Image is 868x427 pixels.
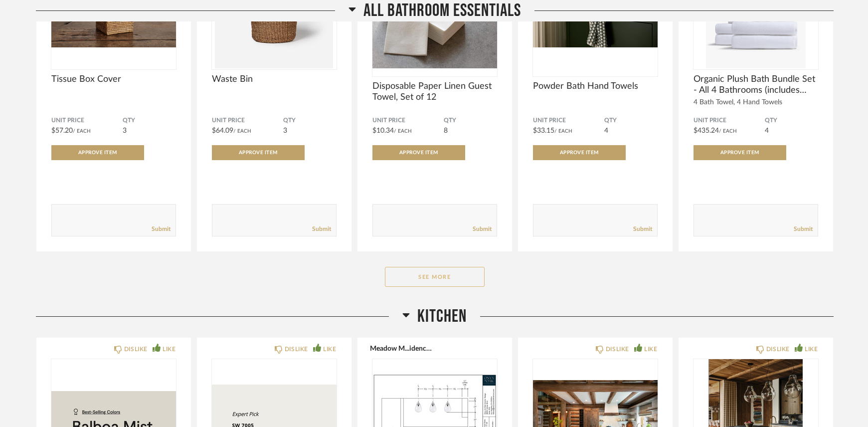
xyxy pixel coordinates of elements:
[399,150,438,155] span: Approve Item
[417,306,467,327] span: Kitchen
[372,117,444,125] span: Unit Price
[765,117,818,125] span: QTY
[533,127,554,134] span: $33.15
[560,150,599,155] span: Approve Item
[805,344,818,354] div: LIKE
[694,117,765,125] span: Unit Price
[720,150,759,155] span: Approve Item
[372,127,394,134] span: $10.34
[212,127,233,134] span: $64.09
[73,129,91,134] span: / Each
[765,127,769,134] span: 4
[51,127,73,134] span: $57.20
[444,117,497,125] span: QTY
[51,145,144,160] button: Approve Item
[473,225,492,233] a: Submit
[385,267,485,287] button: See More
[633,225,652,233] a: Submit
[606,344,629,354] div: DISLIKE
[233,129,251,134] span: / Each
[212,145,305,160] button: Approve Item
[444,127,448,134] span: 8
[394,129,412,134] span: / Each
[533,81,658,92] span: Powder Bath Hand Towels
[123,127,127,134] span: 3
[124,344,148,354] div: DISLIKE
[766,344,790,354] div: DISLIKE
[370,344,432,352] button: Meadow M...idence 4.pdf
[372,145,465,160] button: Approve Item
[604,117,658,125] span: QTY
[312,225,331,233] a: Submit
[694,98,818,107] div: 4 Bath Towel, 4 Hand Towels
[644,344,657,354] div: LIKE
[51,74,176,85] span: Tissue Box Cover
[533,117,604,125] span: Unit Price
[694,127,719,134] span: $435.24
[694,145,786,160] button: Approve Item
[372,81,497,103] span: Disposable Paper Linen Guest Towel, Set of 12
[323,344,336,354] div: LIKE
[78,150,117,155] span: Approve Item
[283,117,337,125] span: QTY
[719,129,737,134] span: / Each
[283,127,287,134] span: 3
[554,129,572,134] span: / Each
[163,344,175,354] div: LIKE
[285,344,308,354] div: DISLIKE
[239,150,278,155] span: Approve Item
[212,117,283,125] span: Unit Price
[604,127,608,134] span: 4
[123,117,176,125] span: QTY
[794,225,813,233] a: Submit
[533,145,626,160] button: Approve Item
[212,74,337,85] span: Waste Bin
[694,74,818,96] span: Organic Plush Bath Bundle Set - All 4 Bathrooms (includes Suana)
[152,225,171,233] a: Submit
[51,117,123,125] span: Unit Price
